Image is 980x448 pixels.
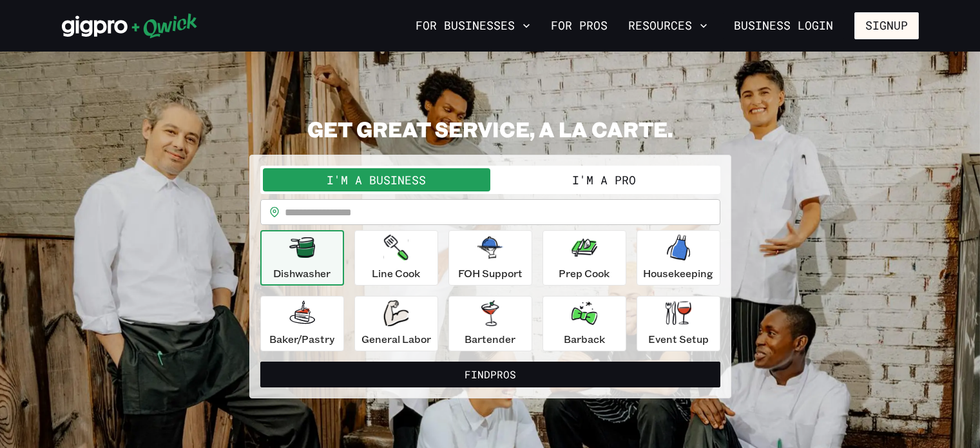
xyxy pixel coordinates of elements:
[273,266,331,281] p: Dishwasher
[559,266,610,281] p: Prep Cook
[263,168,490,191] button: I'm a Business
[854,12,919,39] button: Signup
[623,15,713,37] button: Resources
[372,266,420,281] p: Line Cook
[490,168,718,191] button: I'm a Pro
[361,331,431,347] p: General Labor
[458,266,523,281] p: FOH Support
[648,331,709,347] p: Event Setup
[260,362,720,387] button: FindPros
[354,296,438,351] button: General Labor
[269,331,334,347] p: Baker/Pastry
[564,331,605,347] p: Barback
[410,15,535,37] button: For Businesses
[260,296,344,351] button: Baker/Pastry
[546,15,613,37] a: For Pros
[643,266,713,281] p: Housekeeping
[543,296,626,351] button: Barback
[637,296,720,351] button: Event Setup
[543,230,626,286] button: Prep Cook
[637,230,720,286] button: Housekeeping
[354,230,438,286] button: Line Cook
[465,331,515,347] p: Bartender
[723,12,844,39] a: Business Login
[249,116,731,142] h2: GET GREAT SERVICE, A LA CARTE.
[448,230,532,286] button: FOH Support
[260,230,344,286] button: Dishwasher
[448,296,532,351] button: Bartender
